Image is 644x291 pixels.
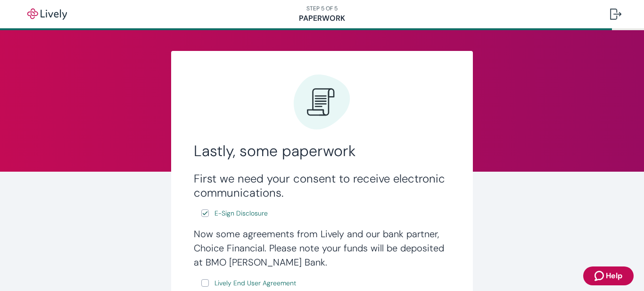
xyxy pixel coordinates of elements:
span: Help [606,270,622,282]
button: Log out [603,3,629,25]
span: E-Sign Disclosure [215,208,268,218]
button: Zendesk support iconHelp [583,266,634,285]
a: e-sign disclosure document [213,277,298,289]
h4: Now some agreements from Lively and our bank partner, Choice Financial. Please note your funds wi... [194,227,450,269]
h2: Lastly, some paperwork [194,141,450,160]
svg: Zendesk support icon [594,270,606,282]
h3: First we need your consent to receive electronic communications. [194,172,450,200]
a: e-sign disclosure document [213,208,270,219]
img: Lively [21,8,74,20]
span: Lively End User Agreement [215,278,296,288]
